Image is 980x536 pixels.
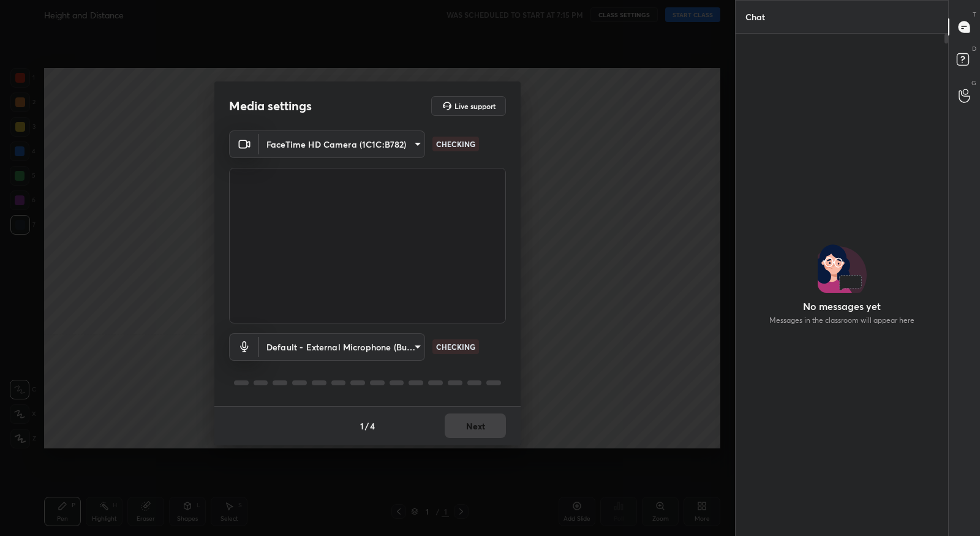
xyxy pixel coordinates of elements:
[454,102,496,110] h5: Live support
[229,98,312,114] h2: Media settings
[973,10,976,19] p: T
[259,130,425,158] div: FaceTime HD Camera (1C1C:B782)
[436,341,475,352] p: CHECKING
[259,333,425,361] div: FaceTime HD Camera (1C1C:B782)
[436,138,475,149] p: CHECKING
[360,420,364,432] h4: 1
[972,44,976,53] p: D
[736,1,775,33] p: Chat
[971,78,976,88] p: G
[365,420,369,432] h4: /
[370,420,375,432] h4: 4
